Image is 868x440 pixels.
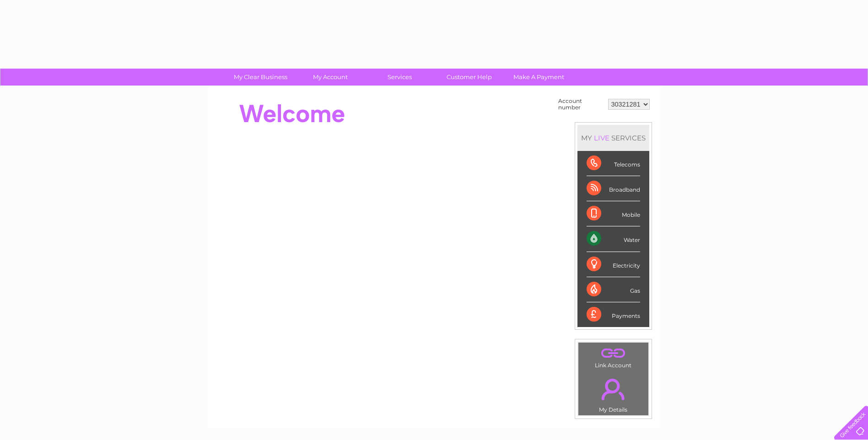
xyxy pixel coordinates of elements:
div: MY SERVICES [577,125,649,151]
div: Payments [587,302,640,327]
a: . [581,345,646,361]
a: My Account [292,69,368,86]
a: Customer Help [431,69,507,86]
a: My Clear Business [223,69,298,86]
a: . [581,373,646,405]
a: Make A Payment [501,69,577,86]
div: Telecoms [587,151,640,176]
td: My Details [578,371,649,416]
div: LIVE [592,134,611,142]
div: Water [587,226,640,252]
div: Electricity [587,252,640,277]
div: Broadband [587,176,640,201]
td: Link Account [578,342,649,371]
div: Mobile [587,201,640,226]
a: Services [362,69,437,86]
td: Account number [556,96,606,113]
div: Gas [587,277,640,302]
